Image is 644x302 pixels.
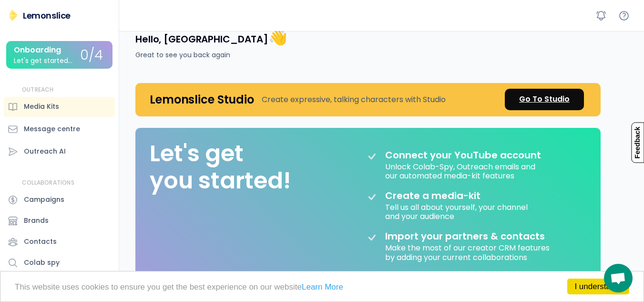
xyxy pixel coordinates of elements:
div: Tell us all about yourself, your channel and your audience [385,201,530,221]
div: OUTREACH [22,86,54,94]
font: 👋 [268,26,287,48]
a: Open chat [604,264,633,292]
div: Message centre [24,124,80,134]
div: Campaigns [24,195,64,205]
p: This website uses cookies to ensure you get the best experience on our website [15,283,629,291]
div: Create a media-kit [385,190,504,201]
div: Contacts [24,237,57,247]
a: Learn More [302,282,343,292]
h4: Hello, [GEOGRAPHIC_DATA] [135,27,287,47]
div: Unlock Colab-Spy, Outreach emails and our automated media-kit features [385,161,537,180]
div: Great to see you back again [135,50,230,60]
h4: Lemonslice Studio [150,92,254,107]
div: Brands [24,216,49,226]
div: Colab spy [24,258,60,268]
div: Connect your YouTube account [385,149,541,161]
div: Lemonslice [23,10,71,21]
a: Go To Studio [505,89,584,110]
div: Onboarding [14,46,61,54]
img: Lemonslice [8,10,19,21]
div: Let's get you started! [150,140,291,195]
div: 0/4 [80,48,103,63]
div: Create expressive, talking characters with Studio [262,94,446,105]
div: COLLABORATIONS [22,179,74,187]
div: Outreach AI [24,146,66,156]
div: Let's get started... [14,57,72,64]
div: Import your partners & contacts [385,230,545,242]
a: I understand! [567,279,629,294]
div: Media Kits [24,102,59,112]
div: Make the most of our creator CRM features by adding your current collaborations [385,242,552,261]
div: Go To Studio [519,94,570,105]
